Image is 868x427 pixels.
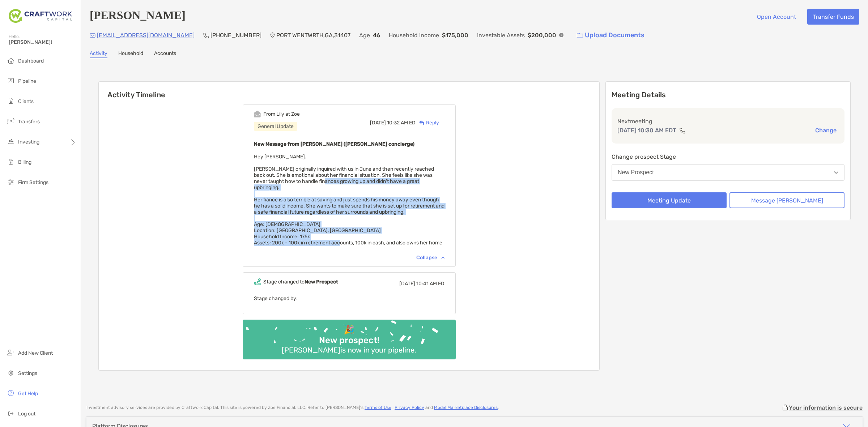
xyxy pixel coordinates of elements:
p: Your information is secure [789,404,863,411]
div: Stage changed to [263,279,338,285]
img: add_new_client icon [7,348,15,357]
img: Event icon [254,278,261,285]
button: Message [PERSON_NAME] [729,192,844,208]
span: 10:41 AM ED [416,281,444,287]
img: clients icon [7,97,15,105]
b: New Message from [PERSON_NAME] ([PERSON_NAME] concierge) [254,141,414,147]
span: Pipeline [18,78,36,84]
img: Chevron icon [441,256,444,259]
span: 10:32 AM ED [387,120,416,126]
p: Investment advisory services are provided by Craftwork Capital . This site is powered by Zoe Fina... [86,405,499,410]
img: Info Icon [559,33,563,37]
img: Phone Icon [203,33,209,38]
span: [DATE] [399,281,415,287]
img: Confetti [243,320,456,353]
div: New prospect! [316,335,382,346]
a: Activity [90,50,107,58]
div: New Prospect [618,169,654,176]
span: Log out [18,411,35,417]
div: Reply [416,119,439,127]
span: Firm Settings [18,179,48,185]
img: communication type [679,128,686,133]
span: Dashboard [18,58,44,64]
p: PORT WENTWRTH , GA , 31407 [276,31,350,40]
div: Collapse [416,255,444,261]
img: logout icon [7,409,15,418]
img: Email Icon [90,33,95,38]
img: get-help icon [7,389,15,397]
img: pipeline icon [7,76,15,85]
img: firm-settings icon [7,178,15,186]
button: Change [813,127,839,134]
img: settings icon [7,368,15,377]
p: [EMAIL_ADDRESS][DOMAIN_NAME] [97,31,195,40]
a: Upload Documents [572,27,649,43]
img: billing icon [7,157,15,166]
p: [DATE] 10:30 AM EDT [617,126,676,135]
img: Location Icon [270,33,275,38]
span: [DATE] [370,120,386,126]
img: button icon [577,33,583,38]
p: Age [359,31,370,40]
button: New Prospect [612,164,844,181]
img: dashboard icon [7,56,15,65]
p: Investable Assets [477,31,525,40]
a: Terms of Use [365,405,391,410]
p: Stage changed by: [254,294,444,303]
button: Open Account [751,9,801,25]
span: Billing [18,159,31,165]
button: Meeting Update [612,192,727,208]
span: Get Help [18,390,38,397]
img: Zoe Logo [9,3,72,29]
span: Transfers [18,119,40,125]
div: [PERSON_NAME] is now in your pipeline. [279,346,419,354]
a: Privacy Policy [395,405,424,410]
div: 🎉 [341,325,357,335]
div: General Update [254,122,297,131]
h4: [PERSON_NAME] [90,9,186,25]
p: Household Income [389,31,439,40]
p: 46 [373,31,380,40]
h6: Activity Timeline [99,82,599,99]
img: investing icon [7,137,15,146]
span: Settings [18,370,37,376]
p: Next meeting [617,117,839,126]
div: From Lily at Zoe [263,111,300,117]
img: Reply icon [419,120,425,125]
button: Transfer Funds [807,9,859,25]
p: Change prospect Stage [612,152,844,161]
p: $200,000 [528,31,556,40]
img: Event icon [254,111,261,118]
span: Investing [18,139,39,145]
a: Accounts [154,50,176,58]
b: New Prospect [305,279,338,285]
img: transfers icon [7,117,15,125]
span: Clients [18,98,34,104]
a: Model Marketplace Disclosures [434,405,498,410]
span: [PERSON_NAME]! [9,39,76,45]
span: Add New Client [18,350,53,356]
a: Household [118,50,143,58]
img: Open dropdown arrow [834,171,838,174]
p: $175,000 [442,31,468,40]
p: Meeting Details [612,90,844,99]
p: [PHONE_NUMBER] [210,31,261,40]
span: Hey [PERSON_NAME]. [PERSON_NAME] originally inquired with us in June and then recently reached ba... [254,154,444,246]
